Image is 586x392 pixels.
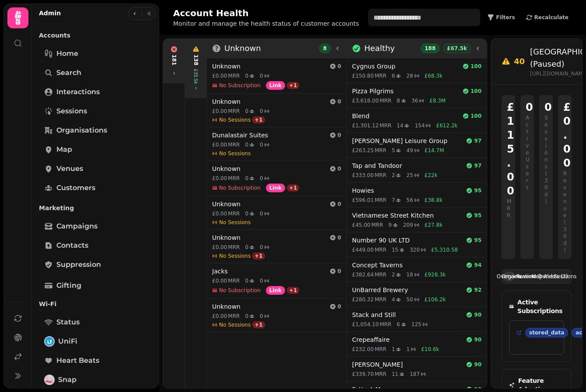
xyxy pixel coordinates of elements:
[266,184,285,192] button: Link
[338,165,341,172] span: 0
[245,108,248,115] span: 0
[260,210,263,217] span: 0
[212,313,227,320] span: £0.00
[56,106,87,116] span: Sessions
[338,268,341,275] span: 0
[260,244,263,251] span: 0
[352,346,374,353] span: £232.00
[443,44,471,53] div: £67.5k
[471,63,481,70] span: 100
[219,116,251,123] span: No Sessions
[560,272,571,281] button: Sessions
[39,352,152,369] a: Heart beats
[347,232,487,257] div: Number 90 UK LTD95£449.00MRR15320£5,310.58
[228,141,240,148] span: MRR
[39,179,152,197] a: Customers
[56,48,78,59] span: Home
[39,122,152,139] a: Organisations
[352,211,463,220] h4: Vietnamese Street Kitchen
[375,346,387,353] span: MRR
[39,64,152,82] a: Search
[406,197,413,204] span: 56
[406,271,413,278] span: 18
[507,198,510,219] p: MRR
[39,45,152,62] a: Home
[544,100,548,114] p: 0
[406,147,413,154] span: 49
[39,296,152,312] p: Wi-Fi
[56,87,100,97] span: Interactions
[260,141,263,148] span: 0
[380,321,391,328] span: MRR
[347,158,487,183] div: Tap and Tandoor97£333.00MRR225£22k
[212,267,326,276] h4: Jacks
[228,72,240,79] span: MRR
[39,314,152,331] a: Status
[45,375,54,384] img: Snap
[266,81,285,90] button: Link
[171,55,178,65] div: 181
[474,162,481,169] span: 97
[352,186,463,195] h4: Howies
[212,62,326,71] h4: Unknown
[352,161,463,170] h4: Tap and Tandoor
[513,272,523,281] button: Organisation
[347,183,487,208] div: Howies95£596.01MRR756£38.8k
[352,360,463,369] h4: [PERSON_NAME]
[260,313,263,320] span: 0
[192,55,199,65] div: 138
[228,313,240,320] span: MRR
[56,125,107,136] span: Organisations
[245,244,248,251] span: 0
[504,272,514,281] button: Overview
[392,296,395,303] span: 4
[392,72,395,79] span: 6
[212,164,326,173] h4: Unknown
[352,286,463,294] h4: UnBarred Brewery
[228,277,240,284] span: MRR
[474,187,481,194] span: 95
[260,175,263,182] span: 0
[509,298,564,315] div: Active Subscriptions
[260,108,263,115] span: 0
[219,252,251,259] span: No Sessions
[392,371,398,378] span: 11
[563,170,566,254] p: Revenue (30d)
[219,219,251,226] span: No Sessions
[212,97,326,106] h4: Unknown
[212,302,326,311] h4: Unknown
[39,141,152,158] a: Map
[421,44,439,53] div: 188
[525,328,568,337] div: stored_data
[507,100,510,198] p: £115.00
[429,97,446,104] span: £8.3M
[245,210,248,217] span: 0
[252,116,265,123] div: + 1
[392,172,395,179] span: 2
[352,271,374,278] span: £382.64
[45,337,54,346] img: UniFi
[347,58,487,83] div: Cygnus Group100£150.80MRR628£68.3k
[380,97,391,104] span: MRR
[212,200,326,208] h4: Unknown
[338,234,341,241] span: 0
[266,286,285,295] button: Link
[352,87,459,95] h4: Pizza Pilgrims
[563,100,566,170] p: £0.00
[526,114,529,191] p: Active Users
[388,222,392,228] span: 9
[412,97,418,104] span: 36
[347,133,487,158] div: [PERSON_NAME] Leisure Group97£263.25MRR549£14.7M
[532,272,542,281] button: Map
[228,175,240,182] span: MRR
[375,371,387,378] span: MRR
[425,72,443,79] span: £68.3k
[212,108,227,115] span: £0.00
[252,321,265,328] div: + 1
[338,132,341,139] span: 0
[224,42,261,55] h3: Unknown
[287,184,299,191] div: + 1
[245,175,248,182] span: 0
[474,336,481,343] span: 90
[425,147,444,154] span: £14.7M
